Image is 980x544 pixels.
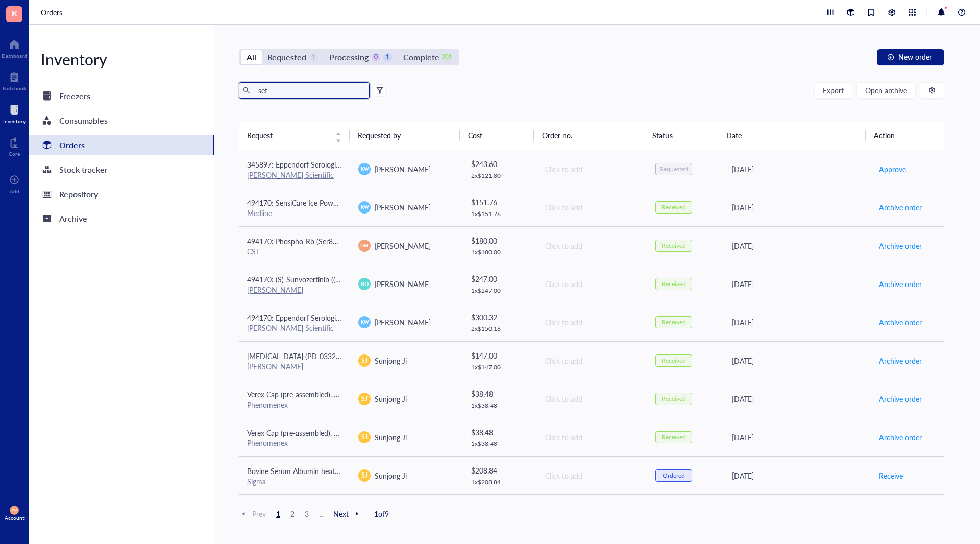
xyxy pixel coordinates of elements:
td: Click to add [536,380,647,418]
button: Approve [878,161,906,177]
span: New order [898,53,932,61]
div: All [247,50,256,64]
a: [PERSON_NAME] [247,361,303,371]
div: $ 300.32 [471,312,528,323]
span: [PERSON_NAME] [375,279,431,289]
span: 1 of 9 [374,509,389,518]
button: Archive order [878,391,922,407]
span: [PERSON_NAME] [375,241,431,251]
button: Archive order [878,276,922,292]
div: 1 x $ 151.76 [471,210,528,218]
div: Received [661,395,686,403]
div: Stock tracker [59,162,108,177]
a: Archive [29,208,214,229]
div: Received [661,280,686,288]
div: Phenomenex [247,400,342,409]
a: Inventory [3,102,26,124]
span: SJ [361,356,367,365]
td: Click to add [536,418,647,456]
div: segmented control [239,49,459,65]
input: Find orders in table [254,83,365,98]
span: Sunjong Ji [375,432,407,442]
div: 201 [443,53,451,62]
div: Repository [59,187,98,201]
div: [DATE] [732,202,862,213]
span: Verex Cap (pre-assembled), 9mm, w/, Bonded-in PTFE/Silicone septa [247,428,463,438]
span: Request [247,130,329,141]
td: Click to add [536,226,647,265]
div: $ 243.60 [471,158,528,170]
a: Orders [29,135,214,155]
div: $ 38.48 [471,388,528,399]
span: Next [333,509,362,518]
span: 3 [301,509,313,518]
div: Ordered [663,471,685,480]
div: 1 x $ 38.48 [471,440,528,448]
div: $ 208.84 [471,465,528,476]
span: Receive [879,470,903,481]
div: 1 x $ 208.84 [471,478,528,486]
div: [DATE] [732,393,862,405]
td: Click to add [536,188,647,226]
a: Core [9,134,20,157]
div: Click to add [545,163,639,175]
div: 1 x $ 147.00 [471,363,528,371]
span: 494170: (S)-Sunvozertinib ((S)-DZD9008) [247,274,378,285]
div: Click to add [545,470,639,481]
span: [PERSON_NAME] [375,317,431,327]
button: Archive order [878,238,922,254]
span: SJ [361,433,367,442]
div: Requested [267,50,306,64]
span: DM [12,508,17,512]
th: Request [239,121,350,150]
th: Action [866,121,940,150]
td: Click to add [536,456,647,494]
button: Receive [878,467,903,484]
div: Inventory [29,49,214,69]
button: Archive order [878,429,922,445]
td: Click to add [536,303,647,341]
div: Click to add [545,355,639,366]
td: Click to add [536,341,647,380]
span: ... [315,509,327,518]
a: Orders [41,7,64,18]
div: $ 180.00 [471,235,528,246]
span: Archive order [879,393,922,405]
div: Received [661,242,686,250]
div: $ 147.00 [471,350,528,361]
a: Dashboard [2,36,27,59]
a: Notebook [3,69,26,91]
div: Click to add [545,240,639,251]
div: Click to add [545,278,639,290]
a: Consumables [29,110,214,131]
div: [DATE] [732,470,862,481]
a: Freezers [29,86,214,106]
span: Archive order [879,278,922,290]
div: Click to add [545,432,639,443]
div: Dashboard [2,53,27,59]
div: $ 38.48 [471,427,528,438]
div: 1 [309,53,318,62]
div: Processing [329,50,369,64]
span: Archive order [879,317,922,328]
div: Click to add [545,317,639,328]
span: 494170: Phospho-Rb (Ser807/811) (D20B12) XP® Rabbit mAb [247,236,448,246]
div: 1 x $ 180.00 [471,248,528,256]
span: Approve [879,163,906,175]
div: [DATE] [732,432,862,443]
div: Add [10,188,19,194]
div: Click to add [545,393,639,405]
div: Account [5,515,24,521]
span: 494170: Eppendorf Serological Pipettes (10mL), Case of 400 [247,313,437,323]
span: K [12,7,17,19]
div: Freezers [59,89,90,103]
div: [DATE] [732,355,862,366]
span: 1 [272,509,284,518]
div: Core [9,151,20,157]
div: [DATE] [732,317,862,328]
div: Received [661,318,686,326]
span: [MEDICAL_DATA] (PD-0332991) HCl 5mg [247,351,380,361]
td: Click to add [536,265,647,303]
a: CST [247,246,260,256]
span: KW [360,165,369,173]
